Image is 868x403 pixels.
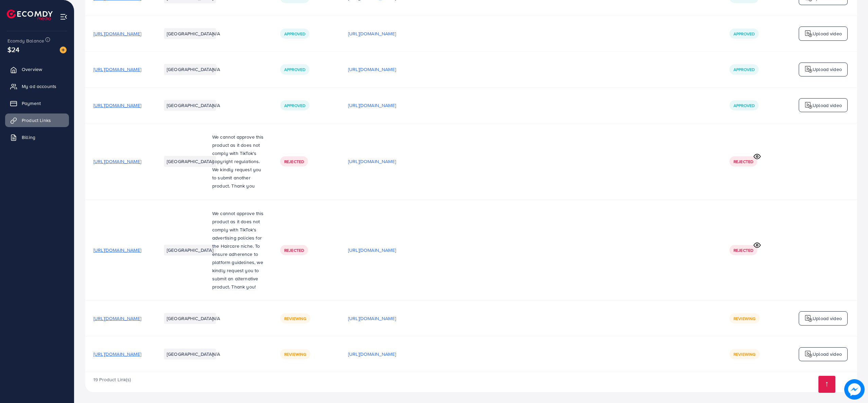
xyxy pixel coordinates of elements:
[212,351,220,357] span: N/A
[164,156,216,167] li: [GEOGRAPHIC_DATA]
[212,315,220,322] span: N/A
[804,350,813,358] img: logo
[813,350,842,358] p: Upload video
[5,130,69,144] a: Billing
[22,117,51,124] span: Product Links
[93,158,141,165] span: [URL][DOMAIN_NAME]
[93,376,131,383] span: 19 Product Link(s)
[5,113,69,127] a: Product Links
[348,101,396,109] p: [URL][DOMAIN_NAME]
[93,30,141,37] span: [URL][DOMAIN_NAME]
[22,83,56,90] span: My ad accounts
[164,245,216,256] li: [GEOGRAPHIC_DATA]
[212,102,220,109] span: N/A
[813,101,842,109] p: Upload video
[212,30,220,37] span: N/A
[93,351,141,357] span: [URL][DOMAIN_NAME]
[348,350,396,358] p: [URL][DOMAIN_NAME]
[22,100,41,107] span: Payment
[348,30,396,38] p: [URL][DOMAIN_NAME]
[164,28,216,39] li: [GEOGRAPHIC_DATA]
[734,67,755,72] span: Approved
[734,159,753,164] span: Rejected
[7,45,19,54] span: $24
[284,247,304,253] span: Rejected
[22,134,35,141] span: Billing
[813,65,842,73] p: Upload video
[164,313,216,324] li: [GEOGRAPHIC_DATA]
[5,97,69,110] a: Payment
[5,80,69,93] a: My ad accounts
[348,314,396,322] p: [URL][DOMAIN_NAME]
[22,66,42,73] span: Overview
[813,30,842,38] p: Upload video
[164,349,216,360] li: [GEOGRAPHIC_DATA]
[93,102,141,109] span: [URL][DOMAIN_NAME]
[284,351,306,357] span: Reviewing
[734,31,755,37] span: Approved
[164,100,216,111] li: [GEOGRAPHIC_DATA]
[348,157,396,165] p: [URL][DOMAIN_NAME]
[284,31,305,37] span: Approved
[804,30,813,38] img: logo
[93,247,141,253] span: [URL][DOMAIN_NAME]
[284,159,304,164] span: Rejected
[164,64,216,75] li: [GEOGRAPHIC_DATA]
[734,351,756,357] span: Reviewing
[804,65,813,73] img: logo
[844,379,865,400] img: image
[734,316,756,321] span: Reviewing
[7,10,53,20] img: logo
[804,314,813,322] img: logo
[348,246,396,254] p: [URL][DOMAIN_NAME]
[212,134,264,189] span: We cannot approve this product as it does not comply with TikTok's copyright regulations. We kind...
[348,65,396,73] p: [URL][DOMAIN_NAME]
[284,67,305,72] span: Approved
[813,314,842,322] p: Upload video
[734,103,755,108] span: Approved
[60,47,67,53] img: image
[5,63,69,76] a: Overview
[734,247,753,253] span: Rejected
[804,101,813,109] img: logo
[284,316,306,321] span: Reviewing
[212,210,264,290] span: We cannot approve this product as it does not comply with TikTok's advertising policies for the H...
[212,66,220,73] span: N/A
[284,103,305,108] span: Approved
[93,315,141,322] span: [URL][DOMAIN_NAME]
[60,13,68,21] img: menu
[7,37,44,44] span: Ecomdy Balance
[93,66,141,73] span: [URL][DOMAIN_NAME]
